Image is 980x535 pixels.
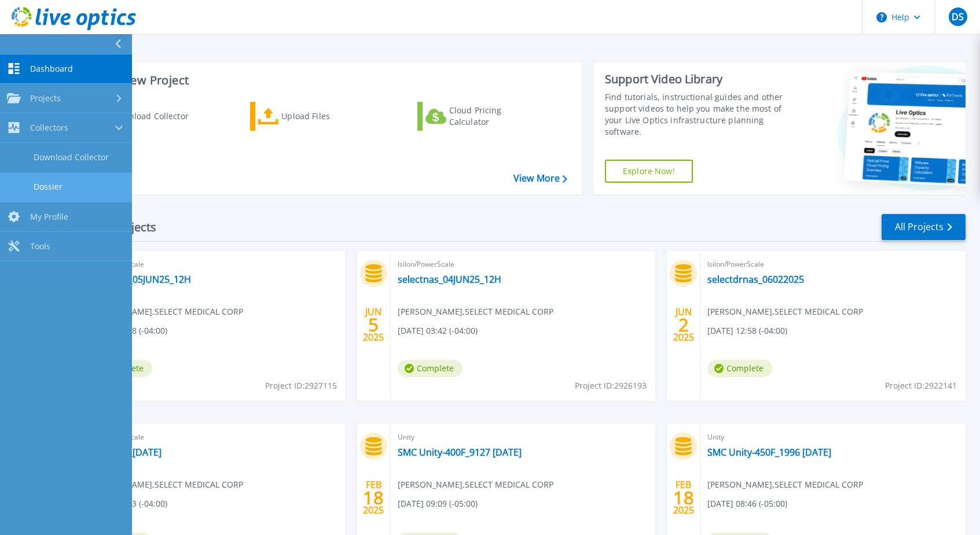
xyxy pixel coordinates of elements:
div: Support Video Library [605,72,793,87]
span: 18 [673,493,694,503]
span: 2 [678,320,689,330]
span: Complete [398,360,463,377]
span: [PERSON_NAME] , SELECT MEDICAL CORP [87,305,243,318]
span: [DATE] 09:09 (-05:00) [398,497,478,510]
div: Upload Files [281,105,374,128]
span: Dashboard [30,64,73,74]
span: Isilon/PowerScale [87,431,339,444]
span: Project ID: 2926193 [575,379,647,392]
span: Collectors [30,123,68,133]
a: selectnas_04JUN25_12H [398,274,501,285]
a: View More [513,173,567,184]
div: JUN 2025 [362,304,384,346]
a: selectdrnas_06022025 [707,274,804,285]
span: [PERSON_NAME] , SELECT MEDICAL CORP [87,478,243,491]
span: [PERSON_NAME] , SELECT MEDICAL CORP [707,305,863,318]
span: Project ID: 2922141 [885,379,957,392]
span: Project ID: 2927115 [265,379,337,392]
a: Explore Now! [605,160,693,183]
span: Isilon/PowerScale [707,258,959,271]
span: [DATE] 08:46 (-05:00) [707,497,787,510]
div: JUN 2025 [673,304,695,346]
span: 18 [363,493,384,503]
a: Download Collector [82,102,211,131]
span: Projects [30,93,61,104]
div: FEB 2025 [673,477,695,519]
span: Isilon/PowerScale [398,258,649,271]
a: SMC Unity-450F_1996 [DATE] [707,447,831,458]
h3: Start a New Project [82,74,567,87]
a: Upload Files [250,102,379,131]
span: [DATE] 03:42 (-04:00) [398,324,478,337]
span: 5 [368,320,379,330]
div: FEB 2025 [362,477,384,519]
a: selectnas_05JUN25_12H [87,274,191,285]
span: Unity [398,431,649,444]
span: [PERSON_NAME] , SELECT MEDICAL CORP [398,305,553,318]
span: DS [952,12,964,21]
div: Cloud Pricing Calculator [449,105,542,128]
a: All Projects [882,214,966,240]
span: Isilon/PowerScale [87,258,339,271]
span: [PERSON_NAME] , SELECT MEDICAL CORP [707,478,863,491]
div: Download Collector [112,105,204,128]
span: [DATE] 12:58 (-04:00) [707,324,787,337]
span: My Profile [30,212,68,222]
div: Find tutorials, instructional guides and other support videos to help you make the most of your L... [605,91,793,138]
span: Unity [707,431,959,444]
span: [PERSON_NAME] , SELECT MEDICAL CORP [398,478,553,491]
span: Complete [707,360,772,377]
a: Cloud Pricing Calculator [417,102,546,131]
a: SMC Unity-400F_9127 [DATE] [398,447,522,458]
span: Tools [30,241,50,252]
